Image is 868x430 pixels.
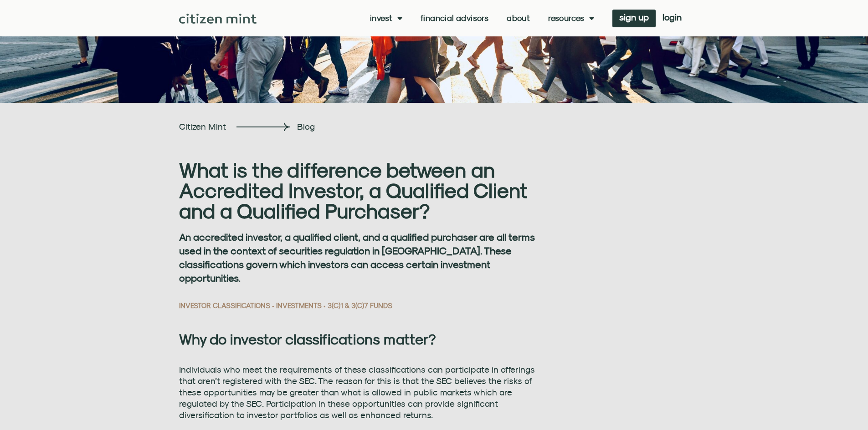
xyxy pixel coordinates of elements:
span: INVESTOR CLASSIFICATIONS • INVESTMENTS • 3(C)1 & 3(C)7 FUNDS [179,302,392,309]
a: Resources [548,14,594,23]
nav: Menu [370,14,594,23]
span: sign up [619,14,649,20]
span: login [663,14,682,20]
p: Individuals who meet the requirements of these classifications can participate in offerings that ... [179,364,537,421]
h2: Citizen Mint [179,121,229,132]
h1: What is the difference between an Accredited Investor, a Qualified Client and a Qualified Purchaser? [179,160,537,221]
a: Invest [370,14,402,23]
h2: Blog [297,121,534,132]
a: About [507,14,530,23]
b: Why do investor classifications matter? [179,330,437,348]
strong: An accredited investor, a qualified client, and a qualified purchaser are all terms used in the c... [179,231,535,284]
a: login [656,10,688,27]
a: sign up [612,10,656,27]
a: Financial Advisors [421,14,488,23]
img: Citizen Mint [179,14,257,24]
